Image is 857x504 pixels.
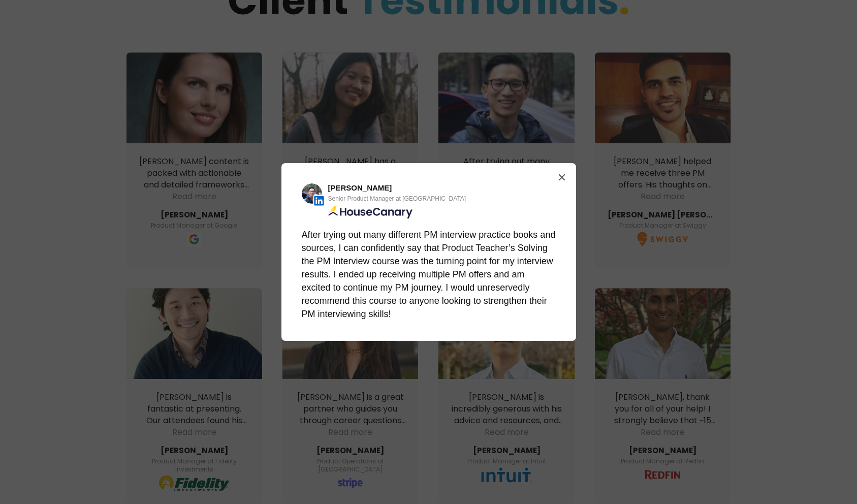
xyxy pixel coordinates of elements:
div: After trying out many different PM interview practice books and sources, I can confidently say th... [302,228,556,321]
span: [PERSON_NAME] [328,183,392,193]
img: Glen Chen [302,183,322,204]
a: View on LinkedIn [302,183,322,204]
a: View on LinkedIn [328,205,551,220]
a: Review by Glen Chen [328,183,392,193]
button: Close [554,169,570,185]
span: Senior Product Manager at [GEOGRAPHIC_DATA] [328,195,466,202]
